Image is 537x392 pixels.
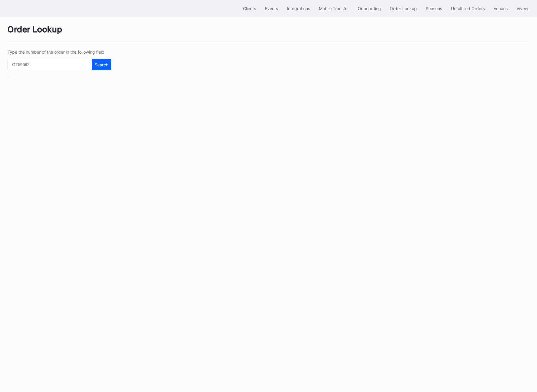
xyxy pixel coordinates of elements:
div: Vivenu [517,6,530,11]
div: Order Lookup [390,6,417,11]
div: Events [265,6,278,11]
div: Type the number of the order in the following field [7,49,111,55]
div: Order Lookup [7,24,530,42]
div: Clients [243,6,256,11]
div: Venues [494,6,508,11]
button: Integrations [282,3,314,14]
div: Mobile Transfer [319,6,349,11]
button: Search [92,59,111,70]
button: Unfulfilled Orders [447,3,489,14]
div: Search [95,62,108,67]
button: Seasons [421,3,447,14]
div: Onboarding [358,6,381,11]
div: Seasons [426,6,442,11]
button: Mobile Transfer [314,3,353,14]
button: Onboarding [353,3,385,14]
div: Integrations [287,6,310,11]
div: Unfulfilled Orders [451,6,485,11]
button: Venues [489,3,512,14]
button: Vivenu [512,3,534,14]
button: Events [260,3,282,14]
input: GT59662 [7,59,90,70]
button: Clients [239,3,260,14]
button: Order Lookup [385,3,421,14]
